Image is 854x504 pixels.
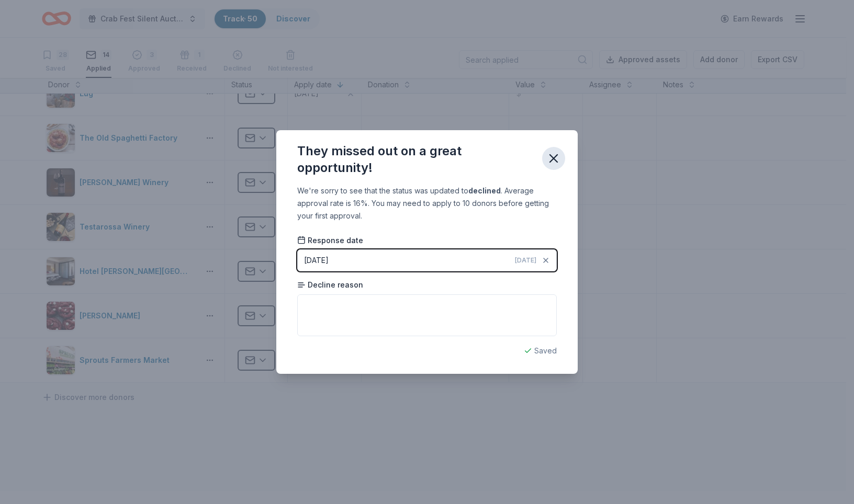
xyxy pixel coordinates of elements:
b: declined [468,186,501,195]
div: [DATE] [304,254,329,267]
span: [DATE] [515,256,536,265]
div: They missed out on a great opportunity! [297,143,534,176]
span: Response date [297,235,363,246]
span: Decline reason [297,280,363,290]
div: We're sorry to see that the status was updated to . Average approval rate is 16%. You may need to... [297,185,557,222]
button: [DATE][DATE] [297,249,557,271]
